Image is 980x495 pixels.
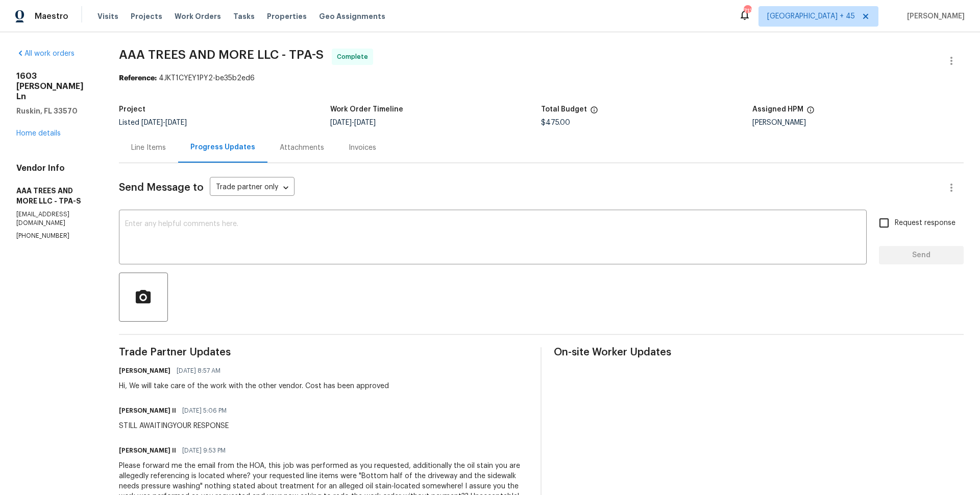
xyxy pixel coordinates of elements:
span: - [141,119,187,126]
div: STILL AWAITINGYOUR RESPONSE [119,421,233,431]
span: $475.00 [541,119,570,126]
span: [PERSON_NAME] [903,11,965,21]
h2: 1603 [PERSON_NAME] Ln [16,71,94,102]
div: 4JKT1CYEY1PY2-be35b2ed6 [119,73,964,83]
span: Visits [97,11,118,21]
span: [DATE] [330,119,352,126]
h6: [PERSON_NAME] II [119,406,176,416]
h5: Assigned HPM [752,106,803,113]
div: [PERSON_NAME] [752,119,964,126]
div: Trade partner only [210,179,295,196]
h6: [PERSON_NAME] II [119,445,176,456]
h5: AAA TREES AND MORE LLC - TPA-S [16,186,94,206]
div: Line Items [131,143,166,153]
span: Geo Assignments [319,11,385,21]
h6: [PERSON_NAME] [119,366,170,376]
span: Listed [119,119,187,126]
a: Home details [16,130,61,137]
h5: Total Budget [541,106,587,113]
span: [DATE] [165,119,187,126]
span: [DATE] 5:06 PM [182,406,227,416]
span: [GEOGRAPHIC_DATA] + 45 [767,11,855,21]
span: [DATE] 8:57 AM [177,366,220,376]
span: Maestro [35,11,68,21]
div: Invoices [349,143,376,153]
h4: Vendor Info [16,163,94,173]
div: Progress Updates [190,142,255,152]
span: Properties [267,11,307,21]
span: Tasks [233,13,255,20]
div: Hi, We will take care of the work with the other vendor. Cost has been approved [119,381,389,391]
b: Reference: [119,75,157,82]
span: AAA TREES AND MORE LLC - TPA-S [119,49,324,61]
span: Projects [131,11,162,21]
div: 713 [744,6,751,16]
span: Complete [337,52,372,62]
span: Trade Partner Updates [119,347,529,357]
a: All work orders [16,50,75,57]
span: [DATE] [354,119,376,126]
h5: Work Order Timeline [330,106,403,113]
span: Request response [895,218,955,229]
div: Attachments [280,143,324,153]
span: On-site Worker Updates [554,347,964,357]
p: [EMAIL_ADDRESS][DOMAIN_NAME] [16,210,94,228]
span: [DATE] 9:53 PM [182,445,226,456]
span: [DATE] [141,119,163,126]
span: - [330,119,376,126]
span: The hpm assigned to this work order. [806,106,815,119]
h5: Project [119,106,145,113]
span: Work Orders [175,11,221,21]
p: [PHONE_NUMBER] [16,232,94,240]
span: Send Message to [119,183,204,193]
h5: Ruskin, FL 33570 [16,106,94,116]
span: The total cost of line items that have been proposed by Opendoor. This sum includes line items th... [590,106,598,119]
